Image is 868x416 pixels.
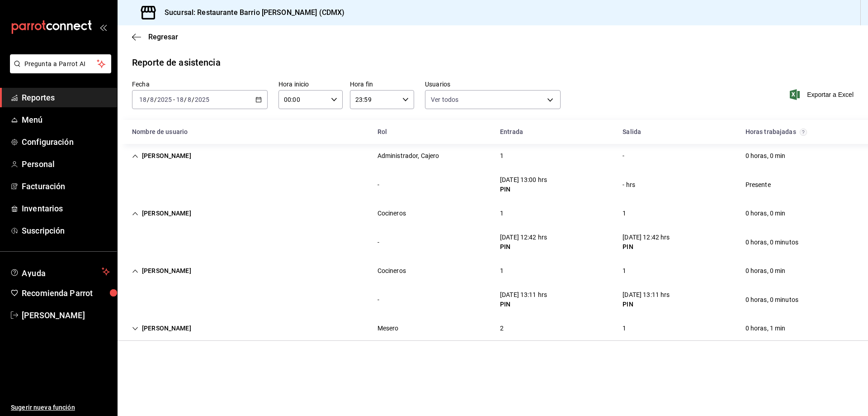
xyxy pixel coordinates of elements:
[350,81,414,87] label: Hora fin
[118,168,868,201] div: Row
[118,201,868,225] div: Row
[148,33,178,41] span: Regresar
[22,266,98,277] span: Ayuda
[738,177,778,193] div: Cell
[615,320,633,337] div: Cell
[22,136,110,148] span: Configuración
[278,81,343,87] label: Hora inicio
[738,205,793,222] div: Cell
[22,91,110,104] span: Reportes
[22,180,110,192] span: Facturación
[22,287,110,299] span: Recomienda Parrot
[154,96,157,103] span: /
[493,287,554,313] div: Cell
[623,242,670,252] div: PIN
[118,316,868,341] div: Row
[192,96,194,103] span: /
[431,95,458,104] span: Ver todos
[800,129,807,136] svg: El total de horas trabajadas por usuario es el resultado de la suma redondeada del registro de ho...
[125,148,198,164] div: Cell
[377,324,399,333] div: Mesero
[623,180,635,190] div: - hrs
[132,56,221,69] div: Reporte de asistencia
[132,33,178,41] button: Regresar
[738,292,806,308] div: Cell
[370,177,387,193] div: Cell
[147,96,150,103] span: /
[493,148,511,164] div: Cell
[493,320,511,337] div: Cell
[615,124,738,140] div: HeadCell
[500,175,547,185] div: [DATE] 13:00 hrs
[370,205,413,222] div: Cell
[370,234,387,251] div: Cell
[24,59,97,69] span: Pregunta a Parrot AI
[132,81,268,87] label: Fecha
[176,96,184,103] input: --
[377,151,439,161] div: Administrador, Cajero
[6,66,111,75] a: Pregunta a Parrot AI
[738,124,861,140] div: HeadCell
[99,24,107,31] button: open_drawer_menu
[118,225,868,259] div: Row
[738,320,793,337] div: Cell
[738,148,793,164] div: Cell
[125,181,139,188] div: Cell
[615,287,677,313] div: Cell
[370,263,413,279] div: Cell
[118,259,868,283] div: Row
[623,233,670,242] div: [DATE] 12:42 hrs
[125,239,139,246] div: Cell
[370,124,493,140] div: HeadCell
[615,148,632,164] div: Cell
[10,54,111,73] button: Pregunta a Parrot AI
[500,233,547,242] div: [DATE] 12:42 hrs
[377,238,379,247] div: -
[187,96,192,103] input: --
[493,205,511,222] div: Cell
[125,205,198,222] div: Cell
[118,120,868,341] div: Container
[623,300,670,309] div: PIN
[500,185,547,194] div: PIN
[139,96,147,103] input: --
[118,120,868,144] div: Head
[125,320,198,337] div: Cell
[615,205,633,222] div: Cell
[184,96,187,103] span: /
[173,96,175,103] span: -
[623,290,670,300] div: [DATE] 13:11 hrs
[615,177,642,193] div: Cell
[125,296,139,303] div: Cell
[157,96,172,103] input: ----
[615,263,633,279] div: Cell
[377,266,406,276] div: Cocineros
[370,148,447,164] div: Cell
[125,263,198,279] div: Cell
[22,309,110,321] span: [PERSON_NAME]
[194,96,210,103] input: ----
[118,144,868,168] div: Row
[370,320,406,337] div: Cell
[500,242,547,252] div: PIN
[370,292,387,308] div: Cell
[500,300,547,309] div: PIN
[738,234,806,251] div: Cell
[493,124,615,140] div: HeadCell
[157,7,344,18] h3: Sucursal: Restaurante Barrio [PERSON_NAME] (CDMX)
[22,202,110,215] span: Inventarios
[493,263,511,279] div: Cell
[11,403,110,412] span: Sugerir nueva función
[377,295,379,305] div: -
[500,290,547,300] div: [DATE] 13:11 hrs
[125,124,370,140] div: HeadCell
[22,225,110,237] span: Suscripción
[493,172,554,198] div: Cell
[493,229,554,255] div: Cell
[615,229,677,255] div: Cell
[22,158,110,170] span: Personal
[792,89,854,100] button: Exportar a Excel
[377,180,379,190] div: -
[118,283,868,316] div: Row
